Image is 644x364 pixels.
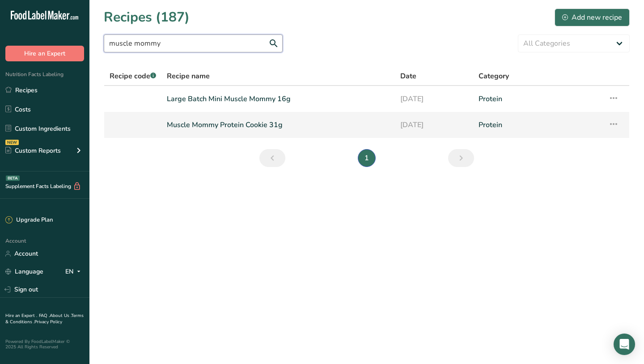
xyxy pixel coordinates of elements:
[479,71,509,81] span: Category
[167,116,390,134] a: Muscle Mommy Protein Cookie 31g
[167,90,390,108] a: Large Batch Mini Muscle Mommy 16g
[5,339,84,350] div: Powered By FoodLabelMaker © 2025 All Rights Reserved
[479,90,598,108] a: Protein
[50,313,71,319] a: About Us .
[34,319,62,325] a: Privacy Policy
[167,71,210,81] span: Recipe name
[5,146,61,155] div: Custom Reports
[259,149,285,167] a: Previous page
[104,7,190,27] h1: Recipes (187)
[6,176,20,181] div: BETA
[39,313,50,319] a: FAQ .
[562,12,622,23] div: Add new recipe
[5,140,19,145] div: NEW
[5,313,37,319] a: Hire an Expert .
[65,266,84,277] div: EN
[479,116,598,134] a: Protein
[5,313,84,325] a: Terms & Conditions .
[5,264,43,279] a: Language
[555,9,630,26] button: Add new recipe
[104,34,283,52] input: Search for recipe
[5,216,53,225] div: Upgrade Plan
[400,90,468,108] a: [DATE]
[614,334,635,355] div: Open Intercom Messenger
[400,71,416,81] span: Date
[448,149,474,167] a: Next page
[5,46,84,61] button: Hire an Expert
[400,116,468,134] a: [DATE]
[110,71,156,81] span: Recipe code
